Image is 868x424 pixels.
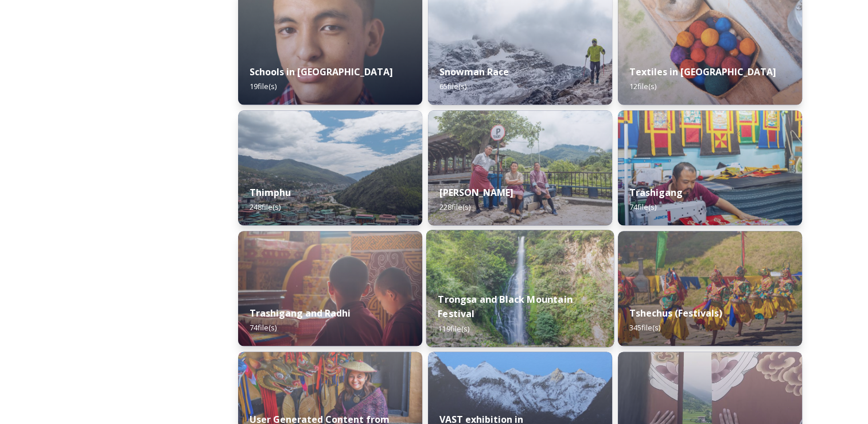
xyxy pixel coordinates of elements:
span: 119 file(s) [438,323,469,333]
span: 74 file(s) [629,202,656,212]
img: Dechenphu%2520Festival14.jpg [618,231,802,346]
strong: Trongsa and Black Mountain Festival [438,292,573,320]
span: 65 file(s) [439,81,466,91]
img: Trashigang%2520and%2520Rangjung%2520060723%2520by%2520Amp%2520Sripimanwat-66.jpg [618,110,802,225]
span: 19 file(s) [250,81,277,91]
span: 74 file(s) [250,322,277,333]
strong: Thimphu [250,186,291,199]
strong: Schools in [GEOGRAPHIC_DATA] [250,65,393,78]
strong: Textiles in [GEOGRAPHIC_DATA] [629,65,776,78]
span: 12 file(s) [629,81,656,91]
strong: Trashigang and Radhi [250,307,351,319]
strong: Trashigang [629,186,683,199]
strong: [PERSON_NAME] [439,186,513,199]
img: Trashigang%2520and%2520Rangjung%2520060723%2520by%2520Amp%2520Sripimanwat-32.jpg [238,231,422,346]
img: Trashi%2520Yangtse%2520090723%2520by%2520Amp%2520Sripimanwat-187.jpg [428,110,612,225]
img: 2022-10-01%252018.12.56.jpg [426,230,614,347]
strong: Snowman Race [439,65,509,78]
span: 228 file(s) [439,202,470,212]
span: 345 file(s) [629,322,660,333]
img: Thimphu%2520190723%2520by%2520Amp%2520Sripimanwat-43.jpg [238,110,422,225]
span: 248 file(s) [250,202,281,212]
strong: Tshechus (Festivals) [629,307,722,319]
